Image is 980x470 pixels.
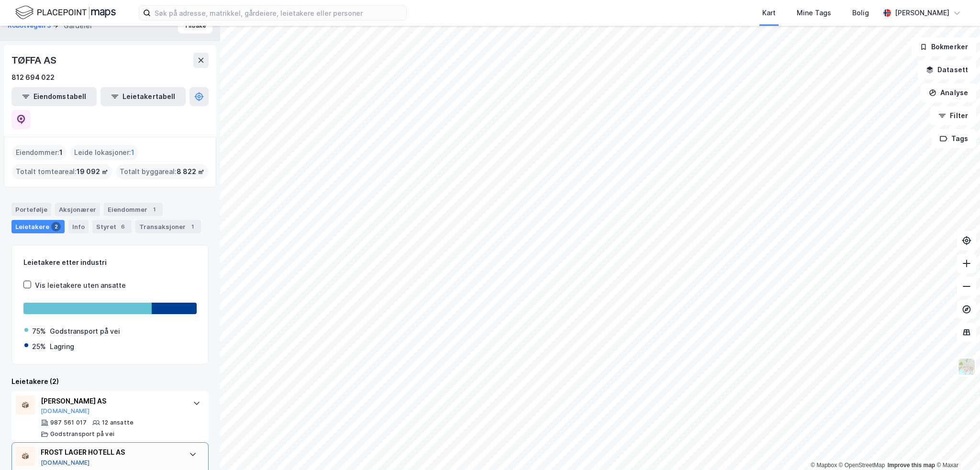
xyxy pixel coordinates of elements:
a: Mapbox [811,462,837,469]
div: Leietakere (2) [11,376,209,387]
div: Transaksjoner [135,220,201,233]
button: Eiendomstabell [11,87,97,106]
div: [PERSON_NAME] [895,7,949,19]
button: [DOMAIN_NAME] [41,407,90,415]
button: Bokmerker [912,37,976,56]
div: 812 694 022 [11,72,55,83]
input: Søk på adresse, matrikkel, gårdeiere, leietakere eller personer [151,6,406,20]
div: 12 ansatte [102,419,134,426]
button: Analyse [921,83,976,102]
button: Filter [930,106,976,125]
div: Totalt byggareal : [116,164,208,179]
div: 6 [118,222,128,231]
span: 19 092 ㎡ [77,166,108,177]
div: Godstransport på vei [50,326,120,337]
img: Z [958,358,976,376]
button: Datasett [918,60,976,79]
div: Info [68,220,89,233]
div: Bolig [852,7,869,19]
div: Mine Tags [797,7,831,19]
div: Eiendommer : [12,145,67,160]
img: logo.f888ab2527a4732fd821a326f86c7f29.svg [15,4,116,21]
div: Godstransport på vei [50,430,114,438]
div: Totalt tomteareal : [12,164,112,179]
div: Leide lokasjoner : [70,145,138,160]
div: 1 [188,222,197,231]
div: Kart [762,7,776,19]
button: Tags [932,129,976,148]
div: TØFFA AS [11,53,58,68]
button: Tilbake [178,18,212,33]
span: 1 [59,147,63,158]
div: Portefølje [11,203,51,216]
div: Aksjonærer [55,203,100,216]
span: 1 [131,147,134,158]
a: OpenStreetMap [839,462,885,469]
button: [DOMAIN_NAME] [41,459,90,467]
div: Kontrollprogram for chat [932,424,980,470]
div: 987 561 017 [50,419,87,426]
div: Lagring [50,341,74,352]
a: Improve this map [888,462,935,469]
div: Leietakere etter industri [23,257,197,268]
div: Vis leietakere uten ansatte [35,280,126,291]
div: Gårdeier [64,20,92,32]
div: Leietakere [11,220,65,233]
div: 75% [32,326,46,337]
button: Robotvegen 3 [8,21,53,31]
div: 1 [149,205,159,214]
div: Eiendommer [104,203,163,216]
div: 25% [32,341,46,352]
div: FROST LAGER HOTELL AS [41,447,179,458]
div: 2 [51,222,61,231]
button: Leietakertabell [100,87,186,106]
div: [PERSON_NAME] AS [41,395,183,407]
iframe: Chat Widget [932,424,980,470]
div: Styret [92,220,132,233]
span: 8 822 ㎡ [177,166,204,177]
